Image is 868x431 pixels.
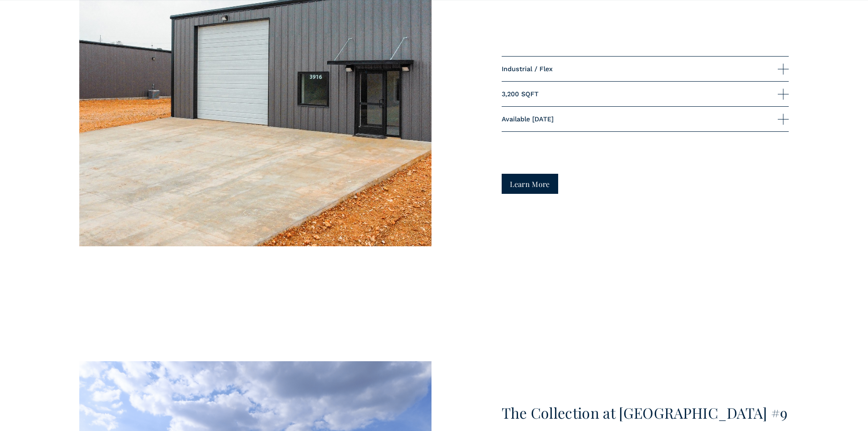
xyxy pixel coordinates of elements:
span: Available [DATE] [502,115,778,123]
span: 3,200 SQFT [502,90,778,98]
a: Learn More [502,174,559,193]
h3: The Collection at [GEOGRAPHIC_DATA] #9 [502,405,789,421]
button: 3,200 SQFT [502,82,789,106]
span: Industrial / Flex [502,65,778,73]
button: Available [DATE] [502,107,789,131]
button: Industrial / Flex [502,57,789,81]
